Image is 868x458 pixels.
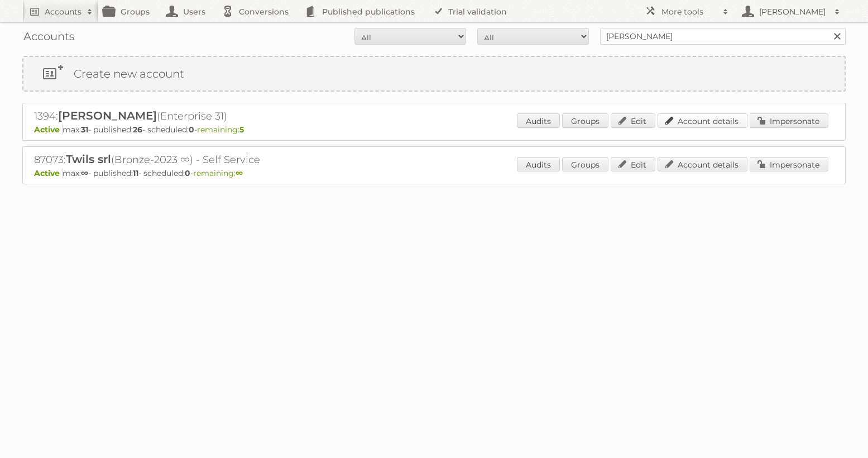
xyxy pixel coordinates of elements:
[81,168,88,178] strong: ∞
[189,125,194,135] strong: 0
[133,125,142,135] strong: 26
[756,6,829,17] h2: [PERSON_NAME]
[58,109,157,122] span: [PERSON_NAME]
[34,168,834,178] p: max: - published: - scheduled: -
[23,57,845,90] a: Create new account
[34,152,425,167] h2: 87073: (Bronze-2023 ∞) - Self Service
[193,168,243,178] span: remaining:
[750,113,828,128] a: Impersonate
[81,125,88,135] strong: 31
[661,6,717,17] h2: More tools
[45,6,81,17] h2: Accounts
[517,113,560,128] a: Audits
[750,157,828,171] a: Impersonate
[34,125,834,135] p: max: - published: - scheduled: -
[133,168,138,178] strong: 11
[611,113,655,128] a: Edit
[34,109,425,123] h2: 1394: (Enterprise 31)
[658,113,747,128] a: Account details
[562,157,608,171] a: Groups
[562,113,608,128] a: Groups
[236,168,243,178] strong: ∞
[197,125,244,135] span: remaining:
[34,168,63,178] span: Active
[658,157,747,171] a: Account details
[66,152,111,166] span: Twils srl
[239,125,244,135] strong: 5
[185,168,190,178] strong: 0
[611,157,655,171] a: Edit
[517,157,560,171] a: Audits
[34,125,63,135] span: Active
